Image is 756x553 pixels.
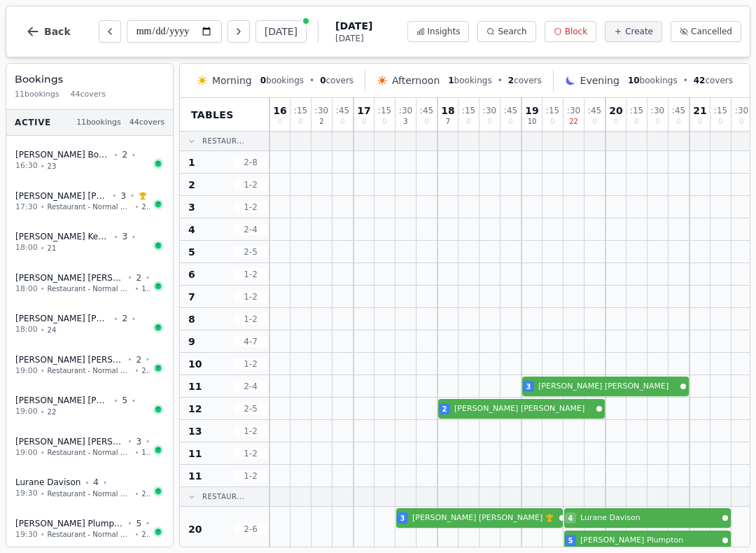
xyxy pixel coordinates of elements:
span: • [113,190,117,201]
span: • [134,283,139,294]
span: • [41,243,45,253]
span: 24 [48,325,57,335]
span: Restaurant - Normal Menu [48,529,132,540]
span: Cancelled [691,26,732,37]
button: Create [605,21,662,42]
span: • [134,529,139,540]
span: 19:30 [15,529,38,541]
span: 5 [136,518,141,529]
span: : 15 [378,106,391,115]
span: Insights [428,26,461,37]
h3: Bookings [15,72,164,86]
span: 20 [609,106,622,115]
span: Active [15,117,51,128]
span: [PERSON_NAME] [PERSON_NAME] [15,354,124,365]
span: 1 [188,155,195,169]
span: 2 [319,118,323,125]
span: • [85,477,89,488]
span: 16 [273,106,286,115]
span: [PERSON_NAME] [PERSON_NAME] [454,403,594,415]
span: [PERSON_NAME] Plumpton [15,518,124,529]
svg: Google booking [140,315,147,322]
button: Next day [227,20,250,43]
span: covers [508,75,542,86]
span: • [41,202,45,212]
span: • [128,272,132,283]
span: Lurane Davison [15,477,80,488]
span: 2 - 5 [234,403,267,414]
span: : 30 [399,106,412,115]
span: : 45 [336,106,349,115]
span: 0 [614,118,618,125]
span: : 15 [462,106,475,115]
span: 22 [569,118,578,125]
span: • [41,161,45,171]
span: 0 [718,118,722,125]
span: 3 [400,513,405,524]
span: Lurane Davison [580,512,720,524]
button: [PERSON_NAME] [PERSON_NAME]•5•19:00•22 [6,387,173,426]
span: 3 [122,231,127,242]
span: 1 - 2 [234,426,267,437]
span: : 45 [504,106,517,115]
span: 4 - 7 [234,336,267,347]
span: 7 [188,290,195,304]
span: Restaurant - Normal Menu [48,202,132,212]
button: [PERSON_NAME] Ketchin•3•18:00•21 [6,223,173,262]
span: Morning [212,73,252,87]
span: 18:00 [15,283,38,295]
span: 19:00 [15,365,38,377]
span: • [134,489,139,499]
span: 2 [136,354,141,365]
span: 2 [136,272,141,283]
svg: Google booking [140,151,147,158]
span: • [146,272,150,283]
span: 3 [526,381,531,392]
span: 11 [188,469,202,483]
span: 11 [188,379,202,393]
span: 0 [340,118,344,125]
span: 0 [298,118,302,125]
span: 11 bookings [15,89,59,101]
span: bookings [448,75,491,86]
span: 0 [508,118,512,125]
span: 5 [568,535,573,546]
span: • [132,232,136,242]
span: 21 [48,243,57,253]
span: 8 [188,312,195,326]
span: [PERSON_NAME] [PERSON_NAME] [412,512,542,524]
span: • [146,518,150,528]
span: 0 [424,118,428,125]
span: 18:00 [15,242,38,254]
span: [PERSON_NAME] [PERSON_NAME] [15,395,110,406]
span: 44 covers [129,117,164,129]
span: 3 [403,118,407,125]
button: [PERSON_NAME] [PERSON_NAME]•2•19:00•Restaurant - Normal Menu•23 [6,346,173,385]
svg: Google booking [140,397,147,404]
span: • [132,395,136,406]
span: 13 [188,424,202,438]
span: • [146,436,150,447]
span: 0 [260,76,266,85]
span: Tables [191,108,234,122]
span: : 15 [294,106,307,115]
span: Afternoon [392,73,440,87]
svg: Google booking [140,233,147,240]
button: [PERSON_NAME] Bourke•2•16:30•23 [6,141,173,180]
span: 10 [188,357,202,371]
span: 4 [188,223,195,237]
span: • [41,489,45,499]
button: Back [15,15,82,48]
span: 2 - 6 [234,524,267,535]
span: • [128,354,132,365]
span: 1 - 2 [234,269,267,280]
span: 0 [466,118,470,125]
span: 19:00 [15,406,38,418]
span: 1 - 2 [234,358,267,370]
span: : 45 [420,106,433,115]
span: 1 - 2 [234,291,267,302]
span: Evening [580,73,619,87]
span: 1 - 2 [234,470,267,482]
button: [PERSON_NAME] [PERSON_NAME]•3•19:00•Restaurant - Normal Menu•11 [6,428,173,467]
span: bookings [260,75,304,86]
